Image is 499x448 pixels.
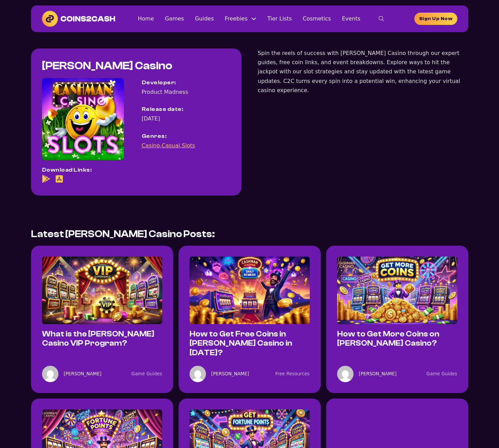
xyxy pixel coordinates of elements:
div: Product Madness [142,87,188,97]
a: Slots [182,142,195,149]
a: [PERSON_NAME] [64,370,102,378]
img: <img alt='Avatar image of Ivana Kegalj' src='https://secure.gravatar.com/avatar/1918799d6514eb8b3... [42,366,58,382]
a: Home [138,14,154,23]
a: Game Guides [427,371,457,376]
img: <img alt='Avatar image of Ivana Kegalj' src='https://secure.gravatar.com/avatar/1918799d6514eb8b3... [337,366,354,382]
a: Cosmetics [303,14,331,23]
a: How to Get More Coins on [PERSON_NAME] Casino? [337,330,439,348]
a: homepage [414,13,457,25]
a: Events [342,14,360,23]
a: Freebies [225,14,248,23]
a: [PERSON_NAME] [359,370,397,378]
img: Cashman Casino VIP program [42,257,162,324]
img: Cashman Casino game icon [42,78,124,160]
a: Games [165,14,184,23]
a: What is the [PERSON_NAME] Casino VIP Program? [42,330,154,348]
div: [DATE] [142,114,160,123]
a: Casino [142,142,160,149]
a: How to Get Free Coins in [PERSON_NAME] Casino in [DATE]? [190,330,292,357]
a: Tier Lists [267,14,292,23]
img: Get more Cashman Casino coins [337,257,457,324]
div: Genres: [142,132,167,141]
div: , , [142,141,195,150]
a: Free Resources [275,371,309,376]
a: Game Guides [131,371,162,376]
img: Free Coins daily reward links in Cashman Casino [190,257,310,324]
a: Guides [195,14,214,23]
a: [PERSON_NAME] [211,370,249,378]
div: Download Links: [42,165,92,175]
img: <img alt='Avatar image of Ivana Kegalj' src='https://secure.gravatar.com/avatar/1918799d6514eb8b3... [190,366,206,382]
span: Spin the reels of success with [PERSON_NAME] Casino through our expert guides, free coin links, a... [258,50,460,93]
button: Freebies Sub menu [251,16,257,21]
a: Casual [162,142,180,149]
div: Developer: [142,78,176,87]
img: Coins2Cash Logo [42,11,115,27]
h2: Latest [PERSON_NAME] Casino Posts: [31,228,215,240]
h1: [PERSON_NAME] Casino [42,59,172,73]
div: Release date: [142,105,184,114]
button: toggle search [371,12,392,26]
